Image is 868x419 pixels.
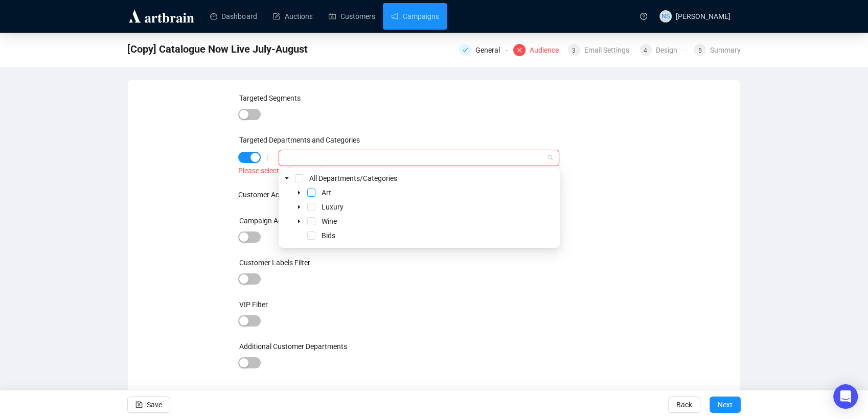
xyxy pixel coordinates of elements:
div: General [459,44,507,56]
span: Select Bids [307,231,315,240]
span: close [516,47,522,53]
span: 5 [698,47,701,54]
img: logo [127,8,196,25]
span: Select Art [307,189,315,197]
span: Luxury [322,203,344,211]
span: Art [317,187,558,199]
span: save [135,401,143,408]
span: caret-down [284,176,289,181]
span: NS [661,11,670,21]
span: All Departments/Categories [305,172,558,184]
span: Wine [322,217,337,225]
div: 5Summary [694,44,741,56]
span: caret-down [296,204,302,209]
a: Customers [329,3,375,30]
span: 3 [572,47,576,54]
div: Email Settings [584,44,635,56]
label: Targeted Segments [239,94,301,102]
span: Luxury [317,201,558,213]
div: | [267,154,268,162]
span: Bids [317,229,558,242]
span: 4 [644,47,647,54]
button: Back [668,397,700,413]
span: Next [718,390,733,419]
div: Design [656,44,683,56]
span: Art [322,189,331,197]
span: caret-down [296,190,302,195]
span: [PERSON_NAME] [676,12,730,20]
label: VIP Filter [239,300,268,309]
button: Save [127,397,170,413]
label: Additional Customer Departments [239,342,347,351]
span: caret-down [296,219,302,224]
span: Save [147,390,162,419]
span: All Departments/Categories [309,174,397,182]
div: 4Design [639,44,688,56]
span: Select All Departments/Categories [295,174,303,182]
span: Bids [322,231,335,240]
div: 3Email Settings [568,44,633,56]
span: [Copy] Catalogue Now Live July-August [127,41,308,57]
span: Select Luxury [307,203,315,211]
div: Audience [513,44,561,56]
label: Customer Activity Filter [238,187,318,203]
div: Audience [530,44,565,56]
a: Auctions [273,3,312,30]
a: Campaigns [391,3,439,30]
div: Open Intercom Messenger [833,384,858,409]
span: Back [676,390,692,419]
label: Targeted Departments and Categories [239,136,360,144]
a: Dashboard [210,3,257,30]
span: Wine [317,215,558,227]
div: General [475,44,506,56]
button: Next [710,397,741,413]
span: check [462,47,468,53]
label: Customer Labels Filter [239,259,310,267]
label: Campaign Activity Filter [239,217,314,225]
span: Select Wine [307,217,315,225]
span: question-circle [640,13,647,20]
div: Summary [710,44,741,56]
div: Please select at least one department or category [238,165,630,177]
